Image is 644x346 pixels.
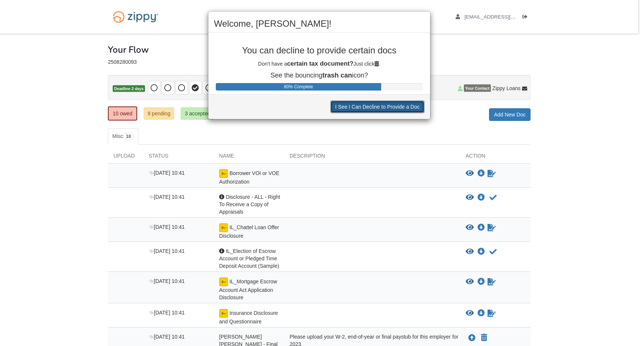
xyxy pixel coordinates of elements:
b: trash can [323,72,352,79]
p: See the bouncing icon? [214,72,425,79]
b: certain tax document? [287,60,353,67]
button: I See I Can Decline to Provide a Doc [330,100,425,113]
h2: Welcome, [PERSON_NAME]! [214,19,425,29]
p: Don't have a Just click . [214,59,425,68]
p: You can decline to provide certain docs [214,46,425,55]
div: Progress Bar [216,83,381,90]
